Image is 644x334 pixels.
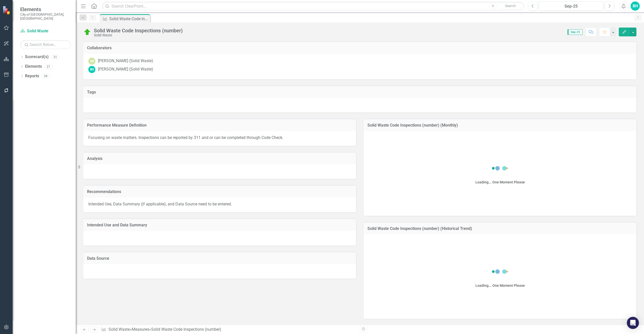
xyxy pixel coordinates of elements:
[367,226,633,231] h3: Solid Waste Code Inspections (number) (Historical Trend)
[151,327,221,332] div: Solid Waste Code Inspections (number)
[109,327,130,332] a: Solid Waste
[132,327,149,332] a: Measures
[42,74,50,78] div: 34
[88,58,95,65] div: CB
[505,4,516,8] span: Search
[94,28,183,33] div: Solid Waste Code Inspections (number)
[3,6,11,15] img: ClearPoint Strategy
[631,2,640,11] button: BH
[627,317,639,329] div: Open Intercom Messenger
[87,156,352,161] h3: Analysis
[541,3,602,9] div: Sep-25
[87,189,352,194] h3: Recommendations
[568,29,582,35] span: Sep-25
[25,54,49,60] a: Scorecard(s)
[475,180,525,185] div: Loading... One Moment Please
[102,2,524,11] input: Search ClearPoint...
[87,90,633,94] h3: Tags
[498,3,523,10] button: Search
[87,256,352,261] h3: Data Source
[94,33,183,37] div: Solid Waste
[25,64,42,69] a: Elements
[20,28,71,34] a: Solid Waste
[51,55,59,59] div: 31
[88,66,95,73] div: BH
[83,28,91,36] img: On Target
[87,123,352,128] h3: Performance Measure Definition
[25,73,39,79] a: Reports
[20,40,71,49] input: Search Below...
[87,46,633,50] h3: Collaborators
[88,201,351,207] p: Intended Use, Data Summary (if applicable), and Data Source need to be entered.
[20,12,71,21] small: City of [GEOGRAPHIC_DATA], [GEOGRAPHIC_DATA]
[98,58,153,64] div: [PERSON_NAME] (Solid Waste)
[109,16,149,22] div: Solid Waste Code Inspections (number)
[475,283,525,288] div: Loading... One Moment Please
[98,66,153,72] div: [PERSON_NAME] (Solid Waste)
[101,327,356,332] div: » »
[88,135,351,141] p: Focusing on waste matters. Inspections can be reported by 311 and or can be completed through Cod...
[367,123,633,128] h3: Solid Waste Code Inspections (number) (Monthly)
[44,64,52,69] div: 21
[87,223,352,227] h3: Intended Use and Data Summary
[20,6,71,12] span: Elements
[539,2,603,11] button: Sep-25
